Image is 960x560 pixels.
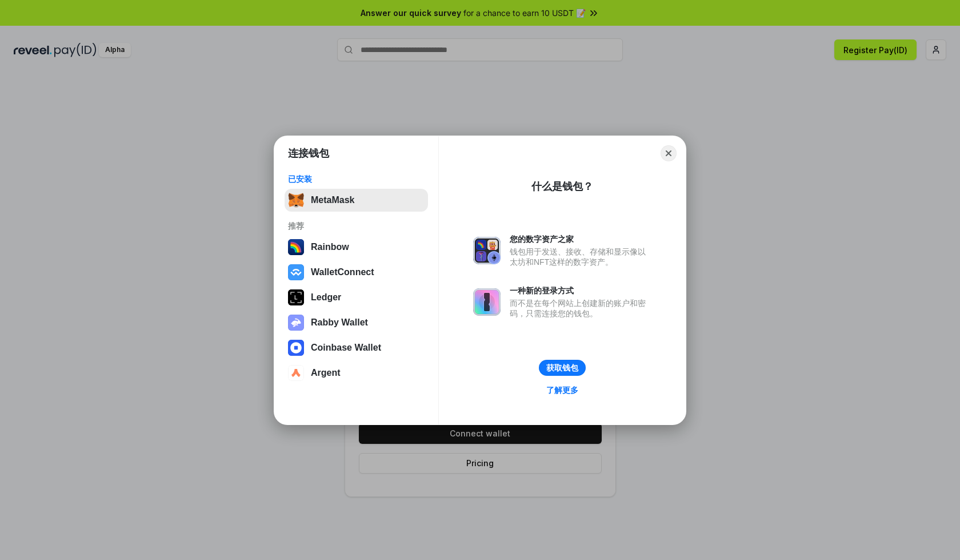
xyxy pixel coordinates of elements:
[546,385,578,395] div: 了解更多
[473,237,501,264] img: svg+xml,%3Csvg%20xmlns%3D%22http%3A%2F%2Fwww.w3.org%2F2000%2Fsvg%22%20fill%3D%22none%22%20viewBox...
[510,234,651,244] div: 您的数字资产之家
[288,340,304,356] img: svg+xml,%3Csvg%20width%3D%2228%22%20height%3D%2228%22%20viewBox%3D%220%200%2028%2028%22%20fill%3D...
[311,267,374,277] div: WalletConnect
[288,365,304,381] img: svg+xml,%3Csvg%20width%3D%2228%22%20height%3D%2228%22%20viewBox%3D%220%200%2028%2028%22%20fill%3D...
[285,261,428,284] button: WalletConnect
[546,363,578,373] div: 获取钱包
[288,289,304,305] img: svg+xml,%3Csvg%20xmlns%3D%22http%3A%2F%2Fwww.w3.org%2F2000%2Fsvg%22%20width%3D%2228%22%20height%3...
[539,383,585,398] a: 了解更多
[311,317,368,328] div: Rabby Wallet
[285,236,428,259] button: Rainbow
[285,286,428,309] button: Ledger
[288,146,329,160] h1: 连接钱包
[510,285,651,296] div: 一种新的登录方式
[288,192,304,208] img: svg+xml,%3Csvg%20fill%3D%22none%22%20height%3D%2233%22%20viewBox%3D%220%200%2035%2033%22%20width%...
[311,242,349,252] div: Rainbow
[288,264,304,280] img: svg+xml,%3Csvg%20width%3D%2228%22%20height%3D%2228%22%20viewBox%3D%220%200%2028%2028%22%20fill%3D...
[539,360,586,376] button: 获取钱包
[311,195,354,205] div: MetaMask
[288,221,425,231] div: 推荐
[288,315,304,331] img: svg+xml,%3Csvg%20xmlns%3D%22http%3A%2F%2Fwww.w3.org%2F2000%2Fsvg%22%20fill%3D%22none%22%20viewBox...
[510,247,651,267] div: 钱包用于发送、接收、存储和显示像以太坊和NFT这样的数字资产。
[288,239,304,255] img: svg+xml,%3Csvg%20width%3D%22120%22%20height%3D%22120%22%20viewBox%3D%220%200%20120%20120%22%20fil...
[285,336,428,359] button: Coinbase Wallet
[510,298,651,319] div: 而不是在每个网站上创建新的账户和密码，只需连接您的钱包。
[311,343,381,353] div: Coinbase Wallet
[285,362,428,384] button: Argent
[311,292,341,303] div: Ledger
[473,288,501,316] img: svg+xml,%3Csvg%20xmlns%3D%22http%3A%2F%2Fwww.w3.org%2F2000%2Fsvg%22%20fill%3D%22none%22%20viewBox...
[661,145,677,161] button: Close
[288,174,425,184] div: 已安装
[285,189,428,212] button: MetaMask
[285,311,428,334] button: Rabby Wallet
[311,368,341,378] div: Argent
[531,180,593,193] div: 什么是钱包？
